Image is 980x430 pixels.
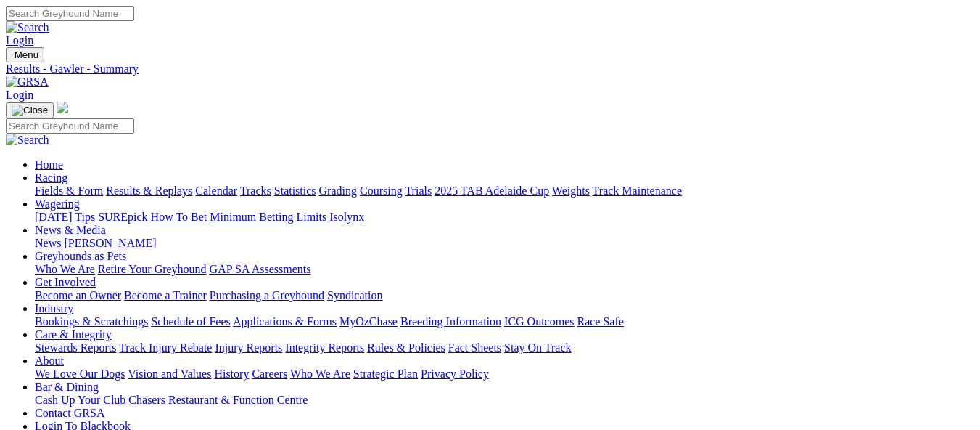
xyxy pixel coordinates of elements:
img: Search [6,21,49,34]
a: Integrity Reports [285,341,364,354]
a: News [35,237,61,249]
a: Applications & Forms [233,315,337,328]
a: Coursing [360,184,403,197]
a: MyOzChase [339,315,398,328]
a: ICG Outcomes [504,315,574,328]
a: Track Maintenance [593,184,682,197]
a: Greyhounds as Pets [35,250,126,262]
div: About [35,368,974,381]
a: Tracks [240,184,271,197]
a: Contact GRSA [35,407,104,419]
a: 2025 TAB Adelaide Cup [435,184,549,197]
a: Bar & Dining [35,381,99,393]
a: Wagering [35,198,80,210]
a: News & Media [35,224,106,236]
a: Stewards Reports [35,341,116,354]
div: Bar & Dining [35,394,974,407]
input: Search [6,118,134,134]
a: Track Injury Rebate [119,341,212,354]
div: Industry [35,315,974,328]
a: [DATE] Tips [35,211,95,223]
a: Cash Up Your Club [35,394,125,406]
button: Toggle navigation [6,102,54,118]
a: We Love Our Dogs [35,368,125,380]
a: History [214,368,249,380]
a: Schedule of Fees [151,315,230,328]
a: Get Involved [35,276,96,288]
span: Menu [15,49,38,60]
a: Statistics [274,184,316,197]
a: Isolynx [329,211,364,223]
a: Login [6,89,33,101]
a: Trials [405,184,432,197]
img: Close [12,105,48,116]
a: Become an Owner [35,289,121,301]
a: How To Bet [151,211,207,223]
a: Purchasing a Greyhound [210,289,324,301]
div: Greyhounds as Pets [35,263,974,276]
a: Login [6,34,33,46]
a: Industry [35,302,73,315]
img: logo-grsa-white.png [57,102,68,113]
a: Injury Reports [215,341,282,354]
input: Search [6,6,134,21]
div: Care & Integrity [35,341,974,354]
div: Wagering [35,211,974,224]
a: Minimum Betting Limits [210,211,326,223]
a: Results & Replays [106,184,192,197]
div: News & Media [35,237,974,250]
a: Breeding Information [400,315,501,328]
a: Strategic Plan [353,368,418,380]
div: Racing [35,184,974,198]
a: Who We Are [35,263,95,275]
a: Race Safe [577,315,623,328]
a: Stay On Track [504,341,571,354]
a: Become a Trainer [124,289,207,301]
a: SUREpick [98,211,147,223]
a: Fields & Form [35,184,103,197]
a: About [35,354,64,367]
a: Vision and Values [128,368,211,380]
a: Fact Sheets [448,341,501,354]
a: Privacy Policy [421,368,489,380]
a: Results - Gawler - Summary [6,62,974,76]
a: Care & Integrity [35,328,112,341]
a: [PERSON_NAME] [64,237,156,249]
a: Bookings & Scratchings [35,315,148,328]
a: Who We Are [290,368,350,380]
a: Racing [35,171,67,184]
img: GRSA [6,76,49,89]
a: Chasers Restaurant & Function Centre [128,394,308,406]
a: Grading [319,184,357,197]
a: Home [35,158,63,171]
a: Calendar [195,184,237,197]
div: Get Involved [35,289,974,302]
a: Retire Your Greyhound [98,263,207,275]
a: GAP SA Assessments [210,263,311,275]
a: Careers [252,368,287,380]
a: Rules & Policies [367,341,445,354]
a: Syndication [327,289,382,301]
a: Weights [552,184,590,197]
button: Toggle navigation [6,47,44,62]
img: Search [6,134,49,147]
